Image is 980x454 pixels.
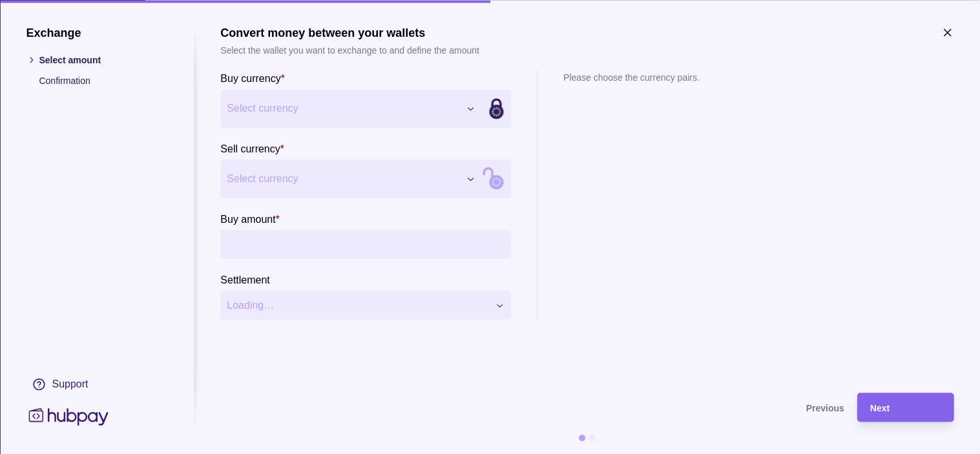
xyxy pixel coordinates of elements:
[857,393,954,422] button: Next
[220,393,844,422] button: Previous
[220,70,285,86] label: Buy currency
[26,26,168,40] h1: Exchange
[220,73,280,84] p: Buy currency
[253,230,505,259] input: amount
[39,53,168,67] p: Select amount
[220,43,479,57] p: Select the wallet you want to exchange to and define the amount
[220,211,280,227] label: Buy amount
[806,403,844,413] span: Previous
[220,272,269,287] label: Settlement
[870,403,890,413] span: Next
[220,214,275,225] p: Buy amount
[563,70,700,85] p: Please choose the currency pairs.
[26,371,168,398] a: Support
[220,26,479,40] h1: Convert money between your wallets
[220,274,269,285] p: Settlement
[39,74,168,88] p: Confirmation
[52,377,88,391] div: Support
[220,143,280,154] p: Sell currency
[220,141,284,156] label: Sell currency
